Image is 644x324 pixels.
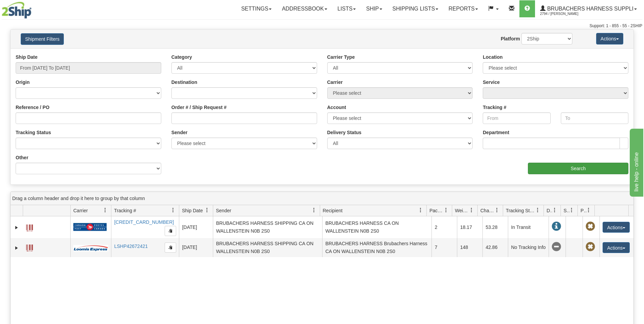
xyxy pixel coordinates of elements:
[532,204,544,216] a: Tracking Status filter column settings
[179,216,213,238] td: [DATE]
[628,127,643,197] iframe: chat widget
[547,207,552,214] span: Delivery Status
[167,204,179,216] a: Tracking # filter column settings
[455,207,469,214] span: Weight
[165,226,176,236] button: Copy to clipboard
[21,33,64,45] button: Shipment Filters
[596,33,623,44] button: Actions
[2,2,32,19] img: logo2794.jpg
[236,0,277,17] a: Settings
[508,216,549,238] td: In Transit
[501,35,520,42] label: Platform
[323,207,343,214] span: Recipient
[277,0,332,17] a: Addressbook
[482,216,508,238] td: 53.28
[165,242,176,253] button: Copy to clipboard
[583,204,594,216] a: Pickup Status filter column settings
[2,23,642,29] div: Support: 1 - 855 - 55 - 2SHIP
[114,244,148,249] a: LSHP42672421
[114,219,174,225] a: [CREDIT_CARD_NUMBER]
[73,223,107,231] img: 20 - Canada Post
[182,207,203,214] span: Ship Date
[552,242,561,252] span: No Tracking Info
[179,238,213,257] td: [DATE]
[16,154,28,161] label: Other
[483,54,502,60] label: Location
[16,54,38,60] label: Ship Date
[26,241,33,252] a: Label
[322,238,431,257] td: BRUBACHERS HARNESS Brubachers Harness CA ON WALLENSTEIN N0B 2S0
[528,163,628,174] input: Search
[415,204,426,216] a: Recipient filter column settings
[322,216,431,238] td: BRUBACHERS HARNESS CA ON WALLENSTEIN N0B 2S0
[327,129,362,136] label: Delivery Status
[26,221,33,232] a: Label
[546,6,633,12] span: Brubachers Harness Suppli
[535,0,642,17] a: Brubachers Harness Suppli 2794 / [PERSON_NAME]
[483,129,509,136] label: Department
[5,4,63,12] div: live help - online
[429,207,444,214] span: Packages
[216,207,231,214] span: Sender
[114,207,136,214] span: Tracking #
[466,204,477,216] a: Weight filter column settings
[73,207,88,214] span: Carrier
[491,204,503,216] a: Charge filter column settings
[508,238,549,257] td: No Tracking Info
[16,104,50,111] label: Reference / PO
[171,129,187,136] label: Sender
[327,54,355,60] label: Carrier Type
[480,207,495,214] span: Charge
[327,79,343,86] label: Carrier
[483,104,506,111] label: Tracking #
[566,204,577,216] a: Shipment Issues filter column settings
[99,204,111,216] a: Carrier filter column settings
[171,54,192,60] label: Category
[361,0,387,17] a: Ship
[171,104,227,111] label: Order # / Ship Request #
[603,242,630,253] button: Actions
[73,245,108,251] img: 30 - Loomis Express
[581,207,586,214] span: Pickup Status
[431,216,457,238] td: 2
[16,129,51,136] label: Tracking Status
[506,207,535,214] span: Tracking Status
[308,204,320,216] a: Sender filter column settings
[332,0,361,17] a: Lists
[586,222,595,231] span: Pickup Not Assigned
[457,238,482,257] td: 148
[483,79,500,86] label: Service
[552,222,561,231] span: In Transit
[431,238,457,257] td: 7
[540,11,591,17] span: 2794 / [PERSON_NAME]
[483,112,550,124] input: From
[13,245,20,251] a: Expand
[549,204,560,216] a: Delivery Status filter column settings
[443,0,483,17] a: Reports
[201,204,213,216] a: Ship Date filter column settings
[171,79,197,86] label: Destination
[586,242,595,252] span: Pickup Not Assigned
[16,79,30,86] label: Origin
[482,238,508,257] td: 42.86
[387,0,443,17] a: Shipping lists
[327,104,346,111] label: Account
[11,192,633,205] div: grid grouping header
[603,222,630,233] button: Actions
[213,216,322,238] td: BRUBACHERS HARNESS SHIPPING CA ON WALLENSTEIN N0B 2S0
[457,216,482,238] td: 18.17
[213,238,322,257] td: BRUBACHERS HARNESS SHIPPING CA ON WALLENSTEIN N0B 2S0
[564,207,569,214] span: Shipment Issues
[561,112,628,124] input: To
[13,224,20,231] a: Expand
[440,204,452,216] a: Packages filter column settings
